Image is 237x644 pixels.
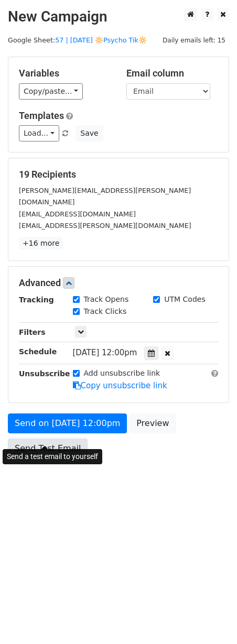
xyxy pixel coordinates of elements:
small: Google Sheet: [8,36,147,44]
strong: Unsubscribe [19,369,70,378]
button: Save [76,125,103,141]
small: [EMAIL_ADDRESS][PERSON_NAME][DOMAIN_NAME] [19,222,191,230]
strong: Schedule [19,347,57,356]
a: Copy unsubscribe link [73,381,167,390]
label: Track Clicks [84,306,127,317]
a: Templates [19,110,64,121]
label: Add unsubscribe link [84,368,160,379]
a: Send Test Email [8,439,88,459]
span: Daily emails left: 15 [159,35,229,46]
h5: Advanced [19,277,218,289]
small: [EMAIL_ADDRESS][DOMAIN_NAME] [19,210,136,218]
h2: New Campaign [8,8,229,26]
h5: 19 Recipients [19,169,218,180]
a: Load... [19,125,59,141]
a: Daily emails left: 15 [159,36,229,44]
a: 57 | [DATE] 🔆Psycho Tik🔆 [55,36,147,44]
iframe: Chat Widget [185,594,237,644]
small: [PERSON_NAME][EMAIL_ADDRESS][PERSON_NAME][DOMAIN_NAME] [19,187,191,206]
h5: Variables [19,68,111,79]
label: Track Opens [84,294,129,305]
strong: Filters [19,328,46,336]
a: +16 more [19,237,63,250]
strong: Tracking [19,296,54,304]
a: Send on [DATE] 12:00pm [8,413,127,433]
div: Send a test email to yourself [3,449,102,464]
label: UTM Codes [164,294,205,305]
a: Copy/paste... [19,83,83,100]
span: [DATE] 12:00pm [73,348,137,357]
a: Preview [130,413,176,433]
h5: Email column [126,68,218,79]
